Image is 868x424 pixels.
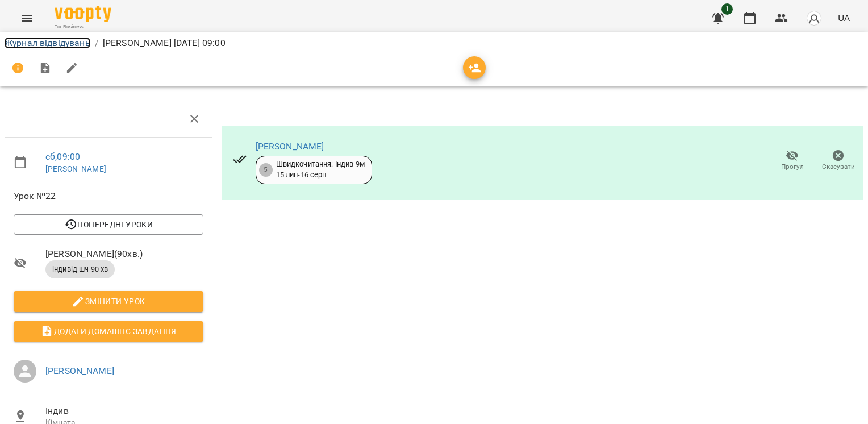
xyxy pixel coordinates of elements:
[45,247,203,261] span: [PERSON_NAME] ( 90 хв. )
[5,38,90,48] a: Журнал відвідувань
[838,12,850,24] span: UA
[256,141,324,152] a: [PERSON_NAME]
[721,3,733,15] span: 1
[23,325,194,338] span: Додати домашнє завдання
[14,5,41,32] button: Menu
[5,36,863,50] nav: breadcrumb
[833,7,854,28] button: UA
[14,189,203,203] span: Урок №22
[45,264,115,275] span: індивід шч 90 хв
[259,163,273,177] div: 5
[23,218,194,231] span: Попередні уроки
[806,10,822,26] img: avatar_s.png
[822,162,855,172] span: Скасувати
[45,404,203,418] span: Індив
[781,162,804,172] span: Прогул
[45,151,80,162] a: сб , 09:00
[14,214,203,235] button: Попередні уроки
[45,365,114,376] a: [PERSON_NAME]
[55,6,111,22] img: Voopty Logo
[45,164,106,173] a: [PERSON_NAME]
[14,321,203,342] button: Додати домашнє завдання
[55,23,111,31] span: For Business
[14,291,203,311] button: Змінити урок
[276,159,365,180] div: Швидкочитання: Індив 9м 15 лип - 16 серп
[23,294,194,308] span: Змінити урок
[815,145,861,177] button: Скасувати
[95,36,98,50] li: /
[769,145,815,177] button: Прогул
[103,36,226,50] p: [PERSON_NAME] [DATE] 09:00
